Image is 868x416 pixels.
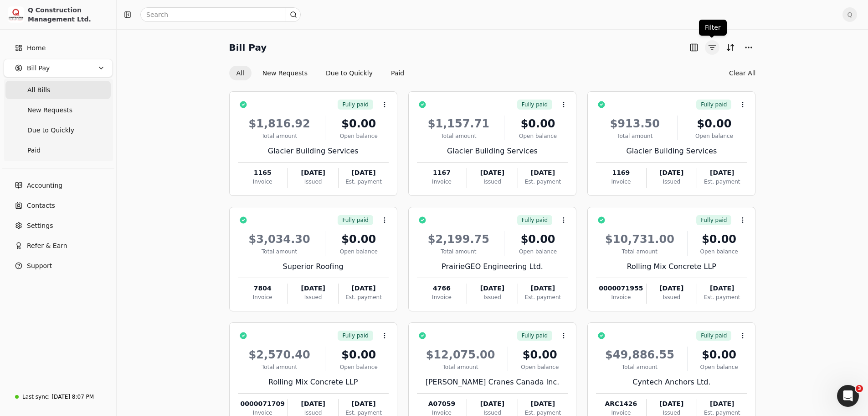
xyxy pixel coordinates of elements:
div: 0000071709 [238,399,288,409]
div: Est. payment [339,293,388,301]
div: Issued [647,293,697,301]
div: $0.00 [329,347,389,363]
div: [DATE] [467,284,517,293]
div: Est. payment [518,293,568,301]
a: Contacts [4,196,113,215]
div: Total amount [417,132,500,140]
span: Fully paid [342,332,368,340]
div: [DATE] [288,399,338,409]
div: Cyntech Anchors Ltd. [596,377,747,388]
div: 0000071955 [596,284,646,293]
div: Total amount [238,247,321,256]
div: 7804 [238,284,288,293]
span: Fully paid [701,332,727,340]
button: Support [4,257,113,275]
div: Open balance [329,132,389,140]
img: 3171ca1f-602b-4dfe-91f0-0ace091e1481.jpeg [8,6,24,23]
div: $0.00 [681,116,747,132]
span: Fully paid [522,216,548,224]
div: Total amount [596,363,683,371]
div: Glacier Building Services [596,146,747,157]
a: All Bills [5,81,111,99]
div: Total amount [417,363,504,371]
div: [DATE] [697,399,747,409]
span: Fully paid [522,332,548,340]
div: Glacier Building Services [417,146,568,157]
div: $2,199.75 [417,231,500,247]
div: [DATE] [647,284,697,293]
div: A07059 [417,399,467,409]
div: [PERSON_NAME] Cranes Canada Inc. [417,377,568,388]
button: More [741,40,756,55]
div: $12,075.00 [417,347,504,363]
div: $10,731.00 [596,231,683,247]
div: Open balance [681,132,747,140]
button: Sort [723,40,738,55]
a: Last sync:[DATE] 8:07 PM [4,389,113,405]
div: $49,886.55 [596,347,683,363]
a: New Requests [5,101,111,119]
div: Rolling Mix Concrete LLP [596,261,747,272]
div: Est. payment [518,178,568,186]
a: Accounting [4,176,113,195]
div: Superior Roofing [238,261,389,272]
div: [DATE] [467,399,517,409]
button: All [229,66,252,80]
div: $3,034.30 [238,231,321,247]
div: $0.00 [691,347,747,363]
div: [DATE] [518,168,568,178]
div: $913.50 [596,116,673,132]
div: Invoice [417,293,467,301]
div: [DATE] [647,399,697,409]
div: [DATE] [647,168,697,178]
div: PrairieGEO Engineering Ltd. [417,261,568,272]
span: Fully paid [342,216,368,224]
div: 1167 [417,168,467,178]
div: Est. payment [339,178,388,186]
div: Total amount [596,132,673,140]
div: [DATE] [288,168,338,178]
div: Est. payment [697,293,747,301]
div: Invoice [238,178,288,186]
div: Issued [288,293,338,301]
div: Invoice [596,293,646,301]
button: Due to Quickly [318,66,380,80]
div: [DATE] [518,284,568,293]
div: $0.00 [329,231,389,247]
button: Paid [384,66,411,80]
div: Open balance [512,363,568,371]
div: [DATE] [697,284,747,293]
span: 3 [856,385,863,392]
button: Q [842,7,857,22]
div: Filter [699,20,727,36]
span: Paid [27,146,41,155]
div: Issued [467,293,517,301]
div: [DATE] [697,168,747,178]
div: Open balance [508,247,568,256]
div: Last sync: [22,393,50,401]
span: Support [27,261,52,271]
div: [DATE] [288,284,338,293]
div: Est. payment [697,178,747,186]
span: Bill Pay [27,63,50,73]
div: Total amount [238,132,321,140]
button: Refer & Earn [4,237,113,255]
div: [DATE] [518,399,568,409]
div: $0.00 [508,231,568,247]
div: Invoice filter options [229,66,412,80]
div: [DATE] [339,399,388,409]
div: $0.00 [329,116,389,132]
a: Paid [5,141,111,159]
div: Invoice [596,178,646,186]
div: Invoice [238,293,288,301]
div: [DATE] [467,168,517,178]
span: Fully paid [701,216,727,224]
div: Open balance [691,363,747,371]
div: [DATE] [339,284,388,293]
div: [DATE] [339,168,388,178]
div: Total amount [238,363,321,371]
div: $2,570.40 [238,347,321,363]
div: Open balance [329,247,389,256]
div: Q Construction Management Ltd. [28,5,108,24]
div: Open balance [691,247,747,256]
